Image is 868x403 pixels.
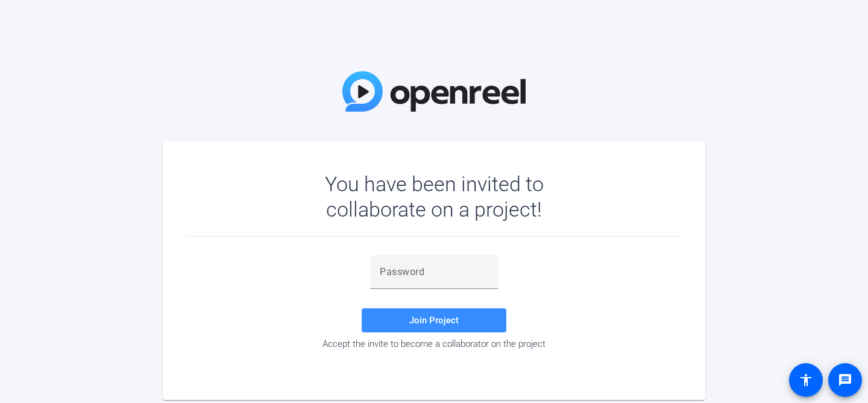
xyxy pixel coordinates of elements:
[799,373,813,387] mat-icon: accessibility
[362,308,506,332] button: Join Project
[409,315,459,326] span: Join Project
[187,338,681,349] div: Accept the invite to become a collaborator on the project
[838,373,852,387] mat-icon: message
[290,171,579,222] div: You have been invited to collaborate on a project!
[380,265,488,279] input: Password
[342,71,526,112] img: OpenReel Logo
